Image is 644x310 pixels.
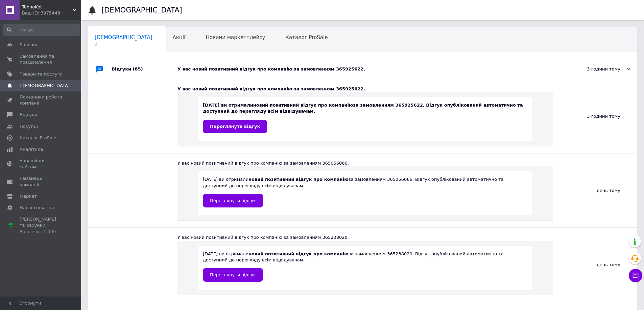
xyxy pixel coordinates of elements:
h1: [DEMOGRAPHIC_DATA] [101,6,182,14]
span: Головна [20,42,39,48]
span: Управління сайтом [20,158,63,170]
div: У вас новий позитивний відгук про компанію за замовленням 365056066. [177,160,553,166]
div: день тому [553,228,637,302]
span: Маркет [20,193,37,199]
div: У вас новий позитивний відгук про компанію за замовленням 365925622. [177,66,563,72]
b: новий позитивний відгук про компанію [248,251,349,256]
span: [PERSON_NAME] та рахунки [20,216,63,235]
button: Чат з покупцем [629,269,642,282]
div: [DATE] ви отримали за замовленням 365056066. Відгук опублікований автоматично та доступний до пер... [203,176,527,207]
span: Новини маркетплейсу [206,34,265,40]
div: [DATE] ви отримали за замовленням 365925622. Відгук опублікований автоматично та доступний до пер... [203,102,527,133]
a: Переглянути відгук [203,120,267,133]
span: Каталог ProSale [285,34,328,40]
div: 3 години тому [563,66,630,72]
div: 3 години тому [553,79,637,153]
span: [DEMOGRAPHIC_DATA] [95,34,152,40]
span: Переглянути відгук [210,124,260,129]
span: (85) [133,66,143,72]
span: Відгуки [20,112,37,118]
span: Переглянути відгук [210,272,256,277]
div: Відгуки [112,59,177,79]
span: Замовлення та повідомлення [20,53,63,65]
span: Каталог ProSale [20,135,56,141]
span: Показники роботи компанії [20,94,63,106]
input: Пошук [3,24,80,36]
span: Налаштування [20,205,54,211]
div: Prom мікс 1 000 [20,229,63,235]
span: Гаманець компанії [20,175,63,188]
div: день тому [553,153,637,227]
div: Ваш ID: 3975443 [22,10,81,16]
div: [DATE] ви отримали за замовленням 365238020. Відгук опублікований автоматично та доступний до пер... [203,251,527,282]
span: Переглянути відгук [210,198,256,203]
span: Покупці [20,123,38,130]
b: новий позитивний відгук про компанію [248,177,349,182]
span: Акції [173,34,186,40]
span: TehnoKot [22,4,73,10]
div: У вас новий позитивний відгук про компанію за замовленням 365238020. [177,234,553,241]
span: Товари та послуги [20,71,63,77]
span: 2 [95,42,152,47]
a: Переглянути відгук [203,194,263,207]
span: Аналітика [20,146,43,152]
span: [DEMOGRAPHIC_DATA] [20,83,70,89]
a: Переглянути відгук [203,268,263,282]
b: новий позитивний відгук про компанію [253,103,353,108]
div: У вас новий позитивний відгук про компанію за замовленням 365925622. [177,86,553,92]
